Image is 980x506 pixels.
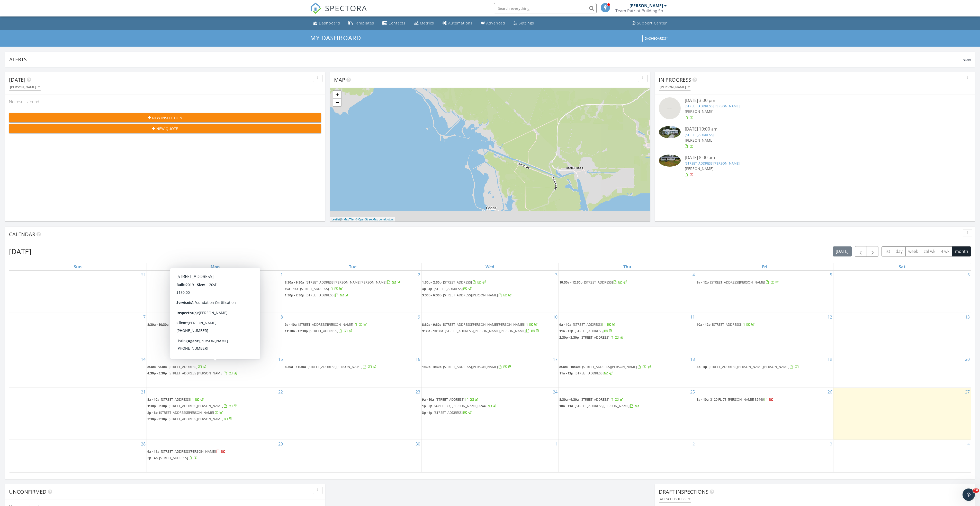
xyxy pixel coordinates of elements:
a: Go to September 2, 2025 [417,271,421,279]
a: 1:30p - 2:30p [STREET_ADDRESS] [285,293,349,297]
a: 2p - 4p [STREET_ADDRESS] [147,456,198,460]
button: list [882,246,893,256]
a: Sunday [73,263,83,270]
button: Previous month [855,246,867,257]
a: Go to September 8, 2025 [280,313,284,321]
span: 9a - 12p [697,280,709,285]
span: [STREET_ADDRESS] [309,329,338,333]
span: [STREET_ADDRESS] [443,280,472,285]
a: 8a - 10a [STREET_ADDRESS] [147,397,204,402]
td: Go to September 27, 2025 [833,388,971,440]
a: 8:30a - 9:30a [STREET_ADDRESS][PERSON_NAME][PERSON_NAME] [422,322,538,327]
a: Go to October 1, 2025 [554,440,559,448]
a: 8:30a - 10:30a [STREET_ADDRESS][PERSON_NAME] [559,364,652,369]
a: Go to September 25, 2025 [689,388,696,396]
div: Automations [448,21,473,25]
span: [STREET_ADDRESS] [575,371,604,375]
span: [STREET_ADDRESS] [300,286,329,291]
span: [STREET_ADDRESS] [434,286,463,291]
a: [DATE] 10:00 am [STREET_ADDRESS] [PERSON_NAME] [659,126,971,149]
span: [STREET_ADDRESS][PERSON_NAME] [308,364,362,369]
a: Tuesday [348,263,357,270]
a: 2p - 4p [STREET_ADDRESS] [147,455,283,461]
span: In Progress [659,76,691,83]
td: Go to August 31, 2025 [9,271,147,313]
a: [DATE] 3:00 pm [STREET_ADDRESS][PERSON_NAME] [PERSON_NAME] [659,97,971,121]
span: 8a - 10a [147,397,159,402]
a: Go to September 9, 2025 [417,313,421,321]
a: 8:30a - 9:30a [STREET_ADDRESS][PERSON_NAME][PERSON_NAME] [285,280,401,285]
a: 9a - 10a [STREET_ADDRESS][PERSON_NAME] [285,322,421,328]
a: 2:30p - 3:30p [STREET_ADDRESS] [559,335,624,340]
span: 1:30p - 2:30p [422,280,442,285]
a: Go to October 3, 2025 [829,440,833,448]
a: 9a - 10a [STREET_ADDRESS] [422,397,479,402]
span: [STREET_ADDRESS][PERSON_NAME] [575,404,630,408]
img: The Best Home Inspection Software - Spectora [310,3,321,14]
a: Go to September 23, 2025 [415,388,421,396]
span: 3:30p - 6:30p [422,293,442,297]
a: Go to September 11, 2025 [689,313,696,321]
a: Go to September 5, 2025 [829,271,833,279]
a: Go to September 20, 2025 [964,355,971,363]
a: 9a - 11a [STREET_ADDRESS][PERSON_NAME] [147,449,226,454]
a: 9:30a - 10:30a [STREET_ADDRESS][PERSON_NAME][PERSON_NAME] [422,328,558,334]
a: 8:30a - 11:30a [STREET_ADDRESS][PERSON_NAME] [285,364,377,369]
td: Go to September 5, 2025 [696,271,833,313]
a: 2p - 3p [STREET_ADDRESS][PERSON_NAME] [147,410,283,416]
a: Go to September 30, 2025 [415,440,421,448]
button: [PERSON_NAME] [659,84,691,91]
a: Go to September 27, 2025 [964,388,971,396]
div: [PERSON_NAME] [660,85,690,89]
a: © MapTiler [341,218,355,221]
a: Monday [210,263,221,270]
span: 8:30a - 11:30a [285,364,306,369]
span: 9:30a - 10:30a [422,329,443,333]
td: Go to September 2, 2025 [284,271,421,313]
img: 9557743%2Fcover_photos%2FWYhyejR2lAJ0QE2qyLzd%2Fsmall.jpeg [659,126,681,138]
span: [STREET_ADDRESS][PERSON_NAME] [168,371,223,375]
a: Go to October 4, 2025 [966,440,971,448]
span: [STREET_ADDRESS][PERSON_NAME][PERSON_NAME] [708,364,789,369]
span: 1:30p - 2:30p [147,404,167,408]
button: month [952,246,971,256]
a: 8:30a - 9:30a [STREET_ADDRESS] [559,397,624,402]
div: [DATE] 8:00 am [685,155,945,161]
a: Support Center [630,19,669,28]
a: 3p - 4p [STREET_ADDRESS][PERSON_NAME][PERSON_NAME] [697,364,833,370]
span: View [963,58,971,62]
a: Automations (Basic) [440,19,475,28]
span: [STREET_ADDRESS] [584,280,613,285]
a: 1p - 2p 6471 FL-73, [PERSON_NAME] 32449 [422,404,497,408]
span: 10a - 12p [697,322,711,327]
td: Go to September 1, 2025 [147,271,284,313]
div: Contacts [389,21,406,25]
span: Unconfirmed [9,488,47,495]
a: Go to September 18, 2025 [689,355,696,363]
a: Contacts [380,19,408,28]
a: 8:30a - 9:30a [STREET_ADDRESS][PERSON_NAME][PERSON_NAME] [285,279,421,286]
iframe: Intercom live chat [963,488,975,501]
button: Next month [867,246,879,257]
span: 1:30p - 2:30p [285,293,304,297]
span: [STREET_ADDRESS] [159,456,188,460]
span: [STREET_ADDRESS][PERSON_NAME] [159,410,214,415]
span: 8:30a - 9:30a [422,322,442,327]
span: 4:30p - 5:30p [147,371,167,375]
span: 9a - 11a [147,449,159,454]
span: [STREET_ADDRESS][PERSON_NAME] [161,449,216,454]
a: Metrics [412,19,436,28]
td: Go to September 7, 2025 [9,313,147,355]
a: Go to September 12, 2025 [826,313,833,321]
a: 10a - 12p [STREET_ADDRESS] [697,322,833,328]
td: Go to September 14, 2025 [9,355,147,388]
button: cal wk [921,246,938,256]
span: 9a - 10a [559,322,571,327]
div: All schedulers [660,498,690,501]
a: 1:30p - 4:30p [STREET_ADDRESS][PERSON_NAME] [422,364,558,370]
button: [PERSON_NAME] [9,84,41,91]
a: Settings [511,19,536,28]
span: 10:30a - 12:30p [559,280,582,285]
span: [STREET_ADDRESS][PERSON_NAME] [582,364,637,369]
span: [STREET_ADDRESS] [580,335,609,340]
